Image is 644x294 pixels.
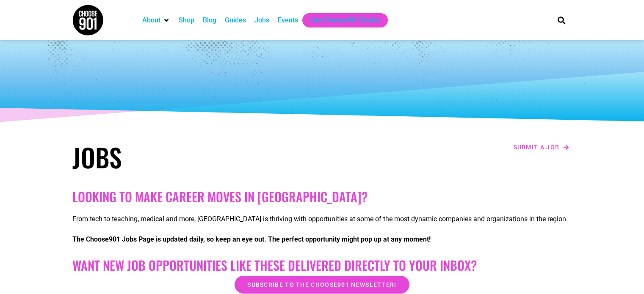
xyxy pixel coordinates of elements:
[72,258,572,273] h2: Want New Job Opportunities like these Delivered Directly to your Inbox?
[72,189,572,204] h2: Looking to make career moves in [GEOGRAPHIC_DATA]?
[179,15,194,25] a: Shop
[72,214,572,224] p: From tech to teaching, medical and more, [GEOGRAPHIC_DATA] is thriving with opportunities at some...
[247,282,396,288] span: Subscribe to the Choose901 newsletter!
[72,142,318,172] h1: Jobs
[514,144,560,150] span: Submit a job
[142,15,160,25] a: About
[72,235,431,243] strong: The Choose901 Jobs Page is updated daily, so keep an eye out. The perfect opportunity might pop u...
[138,13,543,27] nav: Main nav
[235,276,409,294] a: Subscribe to the Choose901 newsletter!
[138,13,174,27] div: About
[511,142,572,153] a: Submit a job
[278,15,298,25] a: Events
[554,13,568,27] div: Search
[203,15,216,25] a: Blog
[254,15,269,25] a: Jobs
[311,15,379,25] a: Get Choose901 Emails
[225,15,246,25] a: Guides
